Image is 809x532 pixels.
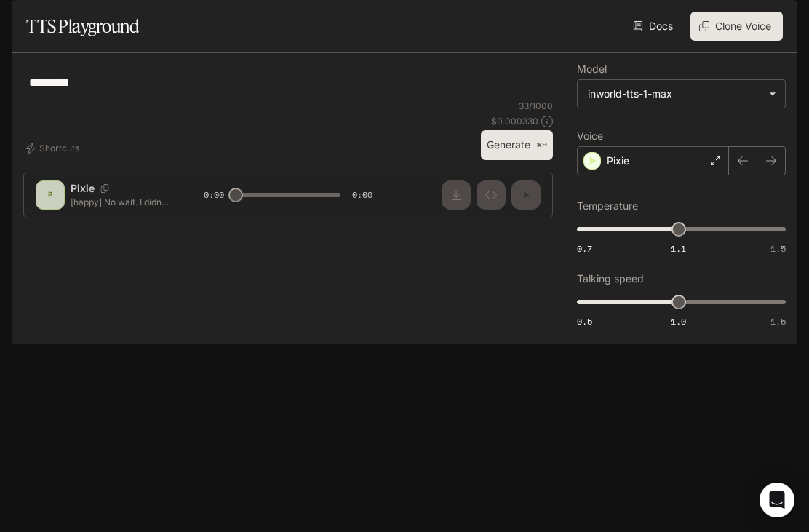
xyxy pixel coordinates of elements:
div: inworld-tts-1-max [578,80,785,108]
div: Open Intercom Messenger [760,483,794,517]
a: Docs [630,12,679,41]
button: Generate⌘⏎ [481,130,553,160]
span: 1.1 [671,242,686,255]
span: 1.0 [671,315,686,327]
p: Talking speed [577,274,644,284]
span: 1.5 [770,242,786,255]
span: 1.5 [770,315,786,327]
button: Clone Voice [690,12,783,41]
p: ⌘⏎ [536,141,547,150]
span: 0.5 [577,315,592,327]
p: 33 / 1000 [519,100,553,112]
p: Temperature [577,201,638,211]
span: 0.7 [577,242,592,255]
p: Pixie [607,154,629,168]
p: Model [577,64,607,74]
button: open drawer [11,7,37,33]
button: Shortcuts [23,137,85,160]
div: inworld-tts-1-max [588,87,762,101]
p: Voice [577,131,603,141]
p: $ 0.000330 [491,115,538,127]
h1: TTS Playground [26,12,139,41]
